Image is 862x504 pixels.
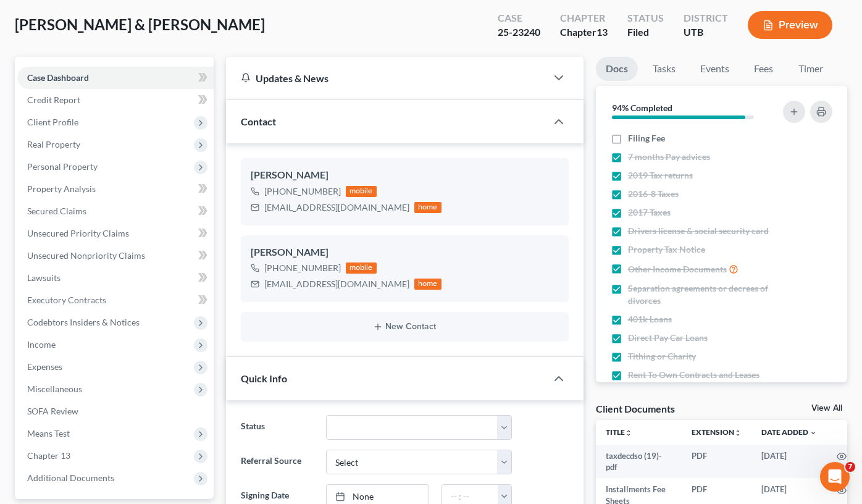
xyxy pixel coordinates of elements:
span: [PERSON_NAME] & [PERSON_NAME] [15,15,265,33]
span: Unsecured Nonpriority Claims [27,250,145,261]
div: home [414,279,441,290]
span: Miscellaneous [27,384,82,394]
span: [PHONE_NUMBER] [264,186,341,196]
div: [PERSON_NAME] [251,168,559,183]
div: home [414,202,441,213]
div: Updates & News [241,72,532,85]
span: Separation agreements or decrees of divorces [628,282,774,307]
td: taxdecdso (19)-pdf [596,445,682,479]
div: [EMAIL_ADDRESS][DOMAIN_NAME] [264,201,409,214]
span: Unsecured Priority Claims [27,228,129,238]
div: UTB [684,25,728,40]
span: Other Income Documents [628,263,727,275]
div: Filed [627,25,664,40]
span: 2019 Tax returns [628,169,693,182]
a: Lawsuits [17,267,214,289]
a: Executory Contracts [17,289,214,311]
td: PDF [682,445,751,479]
span: Real Property [27,139,80,149]
i: unfold_more [734,429,742,437]
span: Property Tax Notice [628,243,705,256]
button: New Contact [251,322,559,332]
span: Secured Claims [27,206,86,216]
strong: 94% Completed [612,103,672,113]
span: Executory Contracts [27,295,106,305]
div: 25-23240 [498,25,540,40]
span: SOFA Review [27,406,78,416]
i: expand_more [810,429,817,437]
td: [DATE] [751,445,827,479]
span: 401k Loans [628,313,672,325]
a: Case Dashboard [17,67,214,89]
div: District [684,11,728,25]
div: Chapter [560,11,608,25]
label: Referral Source [235,450,320,474]
span: Chapter 13 [27,450,70,461]
a: Unsecured Nonpriority Claims [17,245,214,267]
a: Secured Claims [17,200,214,222]
span: Case Dashboard [27,72,89,83]
a: Fees [744,57,784,81]
div: [PERSON_NAME] [251,245,559,260]
label: Status [235,415,320,440]
a: Date Added expand_more [761,427,817,437]
span: Client Profile [27,117,78,127]
span: [PHONE_NUMBER] [264,262,341,273]
iframe: Intercom live chat [820,462,850,492]
a: Timer [789,57,833,81]
span: Additional Documents [27,472,114,483]
a: SOFA Review [17,400,214,422]
span: Tithing or Charity [628,350,696,363]
button: Preview [748,11,832,39]
a: Tasks [643,57,685,81]
span: Property Analysis [27,183,96,194]
div: mobile [346,262,377,274]
a: Titleunfold_more [606,427,632,437]
a: Events [690,57,739,81]
span: Personal Property [27,161,98,172]
span: 2017 Taxes [628,206,671,219]
div: Client Documents [596,402,675,415]
div: Status [627,11,664,25]
span: Codebtors Insiders & Notices [27,317,140,327]
span: Income [27,339,56,350]
div: mobile [346,186,377,197]
span: Contact [241,115,276,127]
span: Filing Fee [628,132,665,145]
a: Credit Report [17,89,214,111]
a: Unsecured Priority Claims [17,222,214,245]
span: Credit Report [27,94,80,105]
a: Extensionunfold_more [692,427,742,437]
span: 13 [596,26,608,38]
span: Lawsuits [27,272,61,283]
span: Drivers license & social security card [628,225,769,237]
span: Rent To Own Contracts and Leases [628,369,759,381]
span: 2016-8 Taxes [628,188,679,200]
a: Property Analysis [17,178,214,200]
span: 7 months Pay advices [628,151,710,163]
a: View All [811,404,842,413]
div: [EMAIL_ADDRESS][DOMAIN_NAME] [264,278,409,290]
a: Docs [596,57,638,81]
span: Expenses [27,361,62,372]
span: Direct Pay Car Loans [628,332,708,344]
span: Quick Info [241,372,287,384]
span: Means Test [27,428,70,439]
div: Case [498,11,540,25]
i: unfold_more [625,429,632,437]
div: Chapter [560,25,608,40]
span: 7 [845,462,855,472]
